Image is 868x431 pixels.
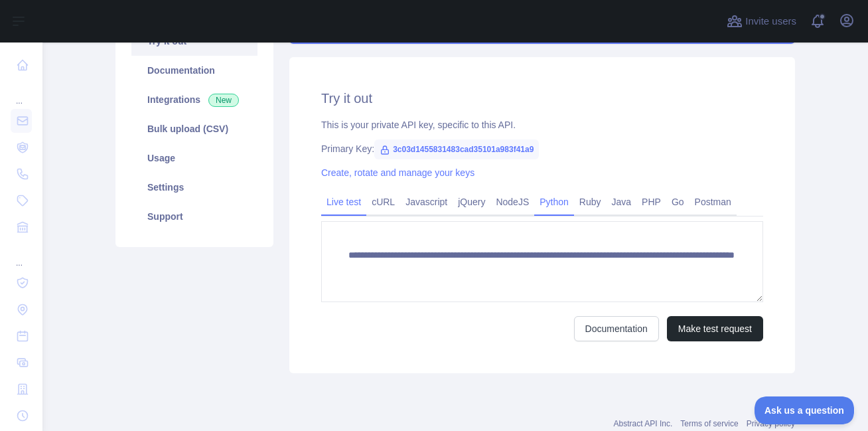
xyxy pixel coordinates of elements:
a: PHP [636,191,666,213]
a: cURL [366,191,400,213]
a: Java [607,191,637,213]
a: Documentation [574,316,659,341]
a: Postman [689,191,737,213]
span: New [208,94,239,107]
span: 3c03d1455831483cad35101a983f41a9 [374,139,539,159]
a: Usage [131,143,257,173]
a: Privacy policy [747,419,795,428]
a: Go [666,191,689,213]
a: Python [534,191,574,213]
button: Invite users [724,11,799,32]
iframe: Toggle Customer Support [755,396,855,424]
a: Abstract API Inc. [614,419,673,428]
div: ... [11,80,32,106]
a: Create, rotate and manage your keys [321,167,474,178]
a: Ruby [574,191,607,213]
div: This is your private API key, specific to this API. [321,118,763,131]
button: Make test request [667,316,763,341]
a: Live test [321,191,366,213]
span: Invite users [745,14,796,29]
a: jQuery [453,191,490,213]
a: Bulk upload (CSV) [131,114,257,143]
a: Settings [131,173,257,202]
a: Javascript [400,191,453,213]
a: NodeJS [490,191,534,213]
h2: Try it out [321,89,763,108]
a: Integrations New [131,85,257,114]
div: ... [11,242,32,268]
div: Primary Key: [321,142,763,155]
a: Support [131,202,257,231]
a: Terms of service [680,419,738,428]
a: Documentation [131,56,257,85]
